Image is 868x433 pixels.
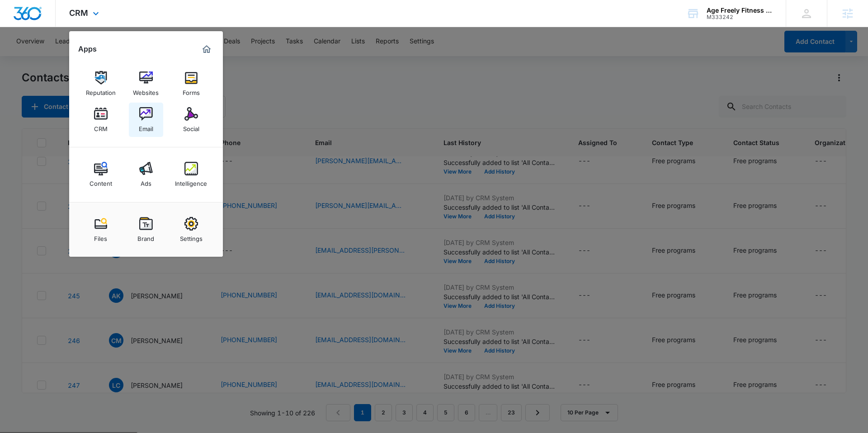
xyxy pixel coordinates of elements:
span: CRM [69,8,88,18]
a: Websites [129,66,163,101]
img: tab_keywords_by_traffic_grey.svg [90,52,97,60]
img: tab_domain_overview_orange.svg [24,52,32,60]
div: Websites [133,85,159,96]
div: Settings [180,231,203,242]
div: Brand [137,231,154,242]
div: v 4.0.25 [25,14,44,22]
img: logo_orange.svg [14,14,22,22]
div: account name [707,7,773,14]
a: Social [174,103,208,137]
div: Files [94,231,107,242]
a: Forms [174,66,208,101]
h2: Apps [78,45,97,53]
div: Domain: [DOMAIN_NAME] [24,24,99,31]
div: CRM [94,121,108,132]
div: Keywords by Traffic [100,53,152,59]
a: Ads [129,157,163,192]
a: Email [129,103,163,137]
div: Social [183,121,199,132]
div: Intelligence [175,175,207,187]
a: Reputation [84,66,118,101]
div: Reputation [86,85,116,96]
div: Domain Overview [34,53,81,59]
a: Files [84,212,118,247]
div: Content [90,175,112,187]
a: CRM [84,103,118,137]
a: Marketing 360® Dashboard [199,42,214,56]
a: Intelligence [174,157,208,192]
div: Email [139,121,153,132]
div: Forms [183,85,200,96]
a: Content [84,157,118,192]
a: Settings [174,212,208,247]
div: account id [707,14,773,20]
a: Brand [129,212,163,247]
img: website_grey.svg [14,24,22,31]
div: Ads [141,175,151,187]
